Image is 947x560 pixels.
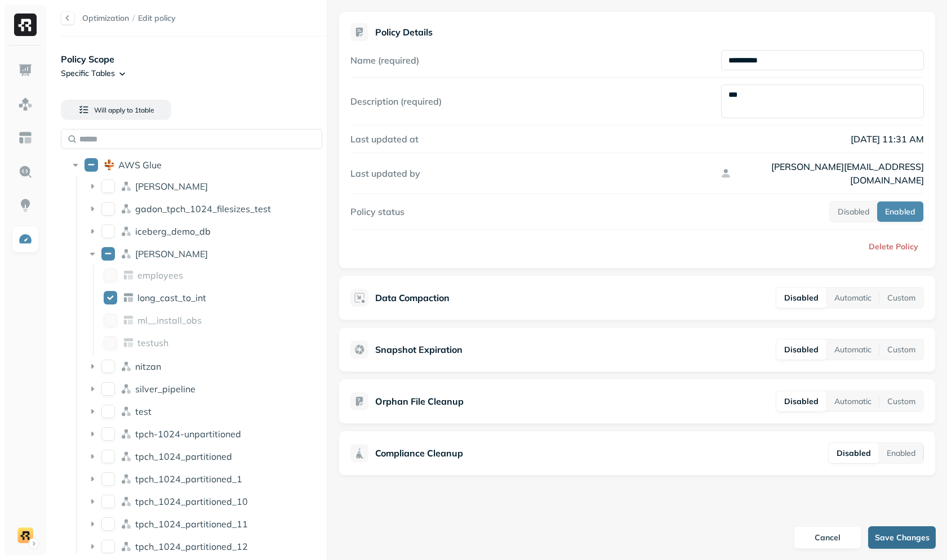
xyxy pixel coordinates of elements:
label: Policy status [350,206,404,217]
p: Policy Details [375,26,433,38]
div: testtest [82,402,323,420]
p: tpch_1024_partitioned_10 [135,496,248,507]
div: ml__install_obsml__install_obs [99,311,323,329]
img: demo [17,527,33,543]
span: [PERSON_NAME] [135,248,208,259]
p: Specific Tables [61,68,115,79]
button: tpch-1024-unpartitioned [101,427,115,441]
button: Disabled [776,339,826,360]
p: tpch_1024_partitioned_12 [135,541,248,552]
img: Query Explorer [18,164,33,179]
p: tpch_1024_partitioned_11 [135,518,248,530]
img: Ryft [14,14,37,36]
label: Description (required) [350,96,442,107]
span: 1 table [133,106,154,114]
button: gadon_tpch_1024_filesizes_test [101,202,115,216]
span: tpch-1024-unpartitioned [135,428,241,440]
button: tpch_1024_partitioned_11 [101,517,115,531]
p: tpch_1024_partitioned_1 [135,473,242,485]
button: Cancel [794,526,861,549]
button: Disabled [776,288,826,308]
button: long_cast_to_int [104,291,117,304]
img: Dashboard [18,63,33,78]
span: AWS Glue [118,159,162,171]
p: silver_pipeline [135,383,195,395]
p: iceberg_demo_db [135,226,211,237]
button: testush [104,336,117,350]
button: Disabled [776,391,826,411]
button: Delete Policy [860,236,924,257]
button: Disabled [830,201,877,222]
p: test [135,406,152,417]
p: nitzan [135,361,161,372]
button: test [101,405,115,418]
div: nitzannitzan [82,357,323,375]
button: Custom [879,339,923,360]
div: silver_pipelinesilver_pipeline [82,380,323,398]
p: employees [137,270,183,281]
button: Save Changes [868,526,936,549]
button: tpch_1024_partitioned_12 [101,540,115,553]
button: tpch_1024_partitioned_1 [101,472,115,486]
img: Insights [18,198,33,213]
div: tpch_1024_partitionedtpch_1024_partitioned [82,447,323,465]
label: Last updated at [350,133,419,145]
button: nitzan [101,360,115,373]
div: long_cast_to_intlong_cast_to_int [99,289,323,307]
div: gadon_tpch_1024_filesizes_testgadon_tpch_1024_filesizes_test [82,200,323,218]
img: Asset Explorer [18,131,33,145]
p: Snapshot Expiration [375,343,463,356]
div: dean[PERSON_NAME] [82,177,323,195]
p: [DATE] 11:31 AM [721,132,924,146]
button: Automatic [826,339,879,360]
div: tpch-1024-unpartitionedtpch-1024-unpartitioned [82,425,323,443]
p: Optimization [82,13,129,24]
p: dean [135,181,208,192]
div: iceberg_demo_dbiceberg_demo_db [82,222,323,240]
div: lee[PERSON_NAME] [82,245,323,263]
div: testushtestush [99,334,323,352]
img: Optimization [18,232,33,247]
div: AWS GlueAWS Glue [65,156,322,174]
p: [PERSON_NAME][EMAIL_ADDRESS][DOMAIN_NAME] [735,160,924,187]
button: ml__install_obs [104,313,117,327]
p: Compliance Cleanup [375,446,463,460]
p: gadon_tpch_1024_filesizes_test [135,203,271,214]
button: tpch_1024_partitioned_10 [101,495,115,508]
button: Disabled [829,443,879,463]
button: Custom [879,288,923,308]
button: AWS Glue [85,158,98,172]
label: Name (required) [350,55,419,66]
button: Automatic [826,288,879,308]
p: Data Compaction [375,291,450,304]
span: ml__install_obs [137,315,202,326]
button: Enabled [877,201,923,222]
label: Last updated by [350,168,420,179]
button: Will apply to 1table [61,100,171,120]
p: tpch_1024_partitioned [135,451,232,462]
p: Policy Scope [61,52,327,66]
p: long_cast_to_int [137,292,206,303]
span: Edit policy [138,13,176,24]
nav: breadcrumb [82,13,176,24]
button: iceberg_demo_db [101,225,115,238]
span: testush [137,337,168,348]
img: Assets [18,97,33,111]
p: lee [135,248,208,259]
button: Automatic [826,391,879,411]
span: Will apply to [94,106,133,114]
button: employees [104,268,117,282]
div: tpch_1024_partitioned_10tpch_1024_partitioned_10 [82,492,323,510]
button: tpch_1024_partitioned [101,450,115,463]
button: dean [101,180,115,193]
p: Orphan File Cleanup [375,395,464,408]
div: tpch_1024_partitioned_11tpch_1024_partitioned_11 [82,515,323,533]
div: tpch_1024_partitioned_12tpch_1024_partitioned_12 [82,537,323,555]
button: lee [101,247,115,261]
